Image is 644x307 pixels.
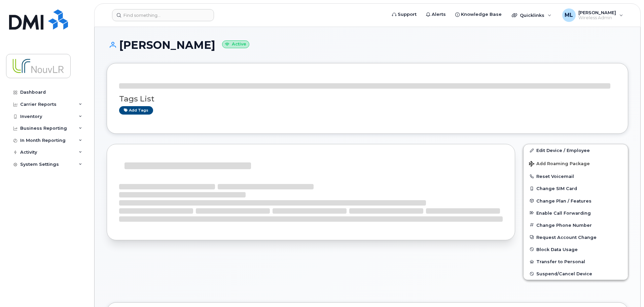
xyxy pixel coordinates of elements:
button: Block Data Usage [524,243,628,255]
h3: Tags List [119,95,616,103]
button: Reset Voicemail [524,170,628,182]
small: Active [222,40,249,48]
button: Change Plan / Features [524,195,628,207]
a: Edit Device / Employee [524,144,628,156]
button: Transfer to Personal [524,255,628,268]
span: Change Plan / Features [536,198,592,203]
a: Add tags [119,106,153,115]
span: Suspend/Cancel Device [536,271,592,276]
button: Change SIM Card [524,182,628,194]
button: Request Account Change [524,231,628,243]
button: Add Roaming Package [524,156,628,170]
button: Enable Call Forwarding [524,207,628,219]
span: Add Roaming Package [529,161,590,167]
span: Enable Call Forwarding [536,210,591,215]
button: Change Phone Number [524,219,628,231]
h1: [PERSON_NAME] [107,39,628,51]
button: Suspend/Cancel Device [524,268,628,280]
